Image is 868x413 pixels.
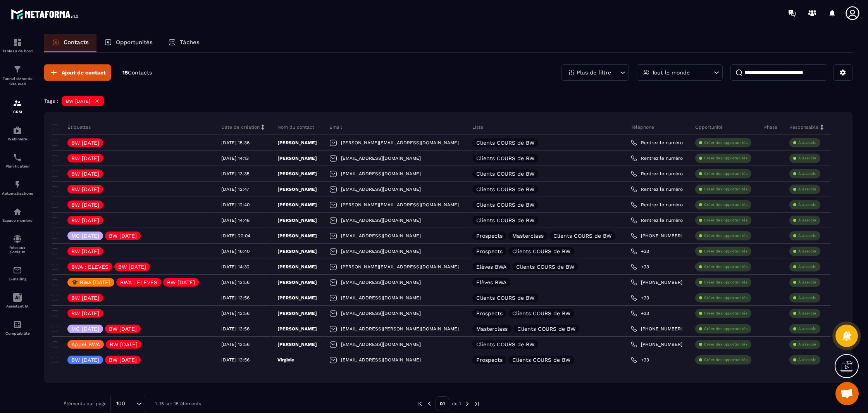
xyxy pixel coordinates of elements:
p: [PERSON_NAME] [277,186,317,192]
a: Contacts [44,34,96,52]
p: [PERSON_NAME] [277,310,317,316]
button: Ajout de contact [44,64,111,81]
p: Tout le monde [652,70,690,75]
img: scheduler [13,153,22,162]
p: [PERSON_NAME] [277,341,317,347]
p: Appel BWA [71,342,100,347]
a: automationsautomationsAutomatisations [2,174,33,201]
p: Clients COURS de BW [476,140,534,145]
p: MC [DATE] [71,326,99,332]
p: Masterclass [476,326,508,332]
p: Créer des opportunités [704,218,747,223]
a: +33 [631,264,649,270]
p: À associe [798,202,816,207]
p: Date de création [221,124,260,130]
p: Tags : [44,98,58,104]
p: Elèves BWA [476,264,506,270]
p: Clients COURS de BW [476,342,534,347]
a: [PHONE_NUMBER] [631,341,682,347]
p: Téléphone [631,124,654,130]
img: next [474,400,480,407]
p: Créer des opportunités [704,295,747,301]
p: Comptabilité [2,331,33,335]
p: [DATE] 13:35 [221,171,250,176]
p: Créer des opportunités [704,357,747,363]
p: 01 [436,396,449,411]
p: Créer des opportunités [704,171,747,176]
a: formationformationCRM [2,93,33,120]
p: Nom du contact [277,124,314,130]
p: À associe [798,326,816,332]
p: [DATE] 22:04 [221,233,250,238]
p: BW [DATE] [71,357,99,363]
p: Masterclass [512,233,544,238]
p: Assistant IA [2,304,33,308]
p: BW [DATE] [71,140,99,145]
p: 15 [122,69,152,76]
p: 1-15 sur 15 éléments [155,401,201,406]
p: Créer des opportunités [704,156,747,161]
p: BWA : ELEVES [71,264,108,270]
p: BW [DATE] [71,218,99,223]
p: [PERSON_NAME] [277,171,317,177]
p: Elèves BWA [476,280,506,285]
img: social-network [13,234,22,244]
p: Contacts [64,39,89,46]
img: prev [416,400,423,407]
p: Espace membre [2,218,33,223]
p: BW [DATE] [110,342,138,347]
p: À associe [798,342,816,347]
p: [PERSON_NAME] [277,140,317,146]
p: [DATE] 14:13 [221,156,249,161]
img: prev [426,400,433,407]
a: +33 [631,310,649,316]
img: logo [11,7,81,21]
span: Contacts [128,69,152,76]
p: BW [DATE] [71,156,99,161]
p: BW [DATE] [66,98,90,104]
p: [DATE] 14:32 [221,264,250,270]
span: Ajout de contact [62,69,106,76]
p: Créer des opportunités [704,342,747,347]
p: Phase [764,124,777,130]
p: À associe [798,264,816,270]
a: Assistant IA [2,287,33,314]
p: BW [DATE] [109,233,137,238]
p: BW [DATE] [71,187,99,192]
p: Créer des opportunités [704,326,747,332]
img: formation [13,65,22,74]
p: [DATE] 15:36 [221,140,250,145]
p: Tunnel de vente Site web [2,76,33,87]
p: BW [DATE] [167,280,195,285]
p: Clients COURS de BW [476,156,534,161]
p: Liste [472,124,483,130]
p: BW [DATE] [109,326,137,332]
p: À associe [798,280,816,285]
p: BW [DATE] [71,295,99,301]
p: Créer des opportunités [704,249,747,254]
p: [DATE] 13:56 [221,280,250,285]
p: [PERSON_NAME] [277,326,317,332]
p: À associe [798,156,816,161]
a: automationsautomationsEspace membre [2,201,33,228]
p: [DATE] 13:56 [221,295,250,301]
p: Plus de filtre [577,70,611,75]
a: Opportunités [96,34,160,52]
p: Clients COURS de BW [516,264,574,270]
p: Créer des opportunités [704,233,747,238]
p: Clients COURS de BW [512,249,570,254]
p: [PERSON_NAME] [277,155,317,161]
p: Clients COURS de BW [476,218,534,223]
p: À associe [798,218,816,223]
p: BW [DATE] [71,171,99,176]
p: Créer des opportunités [704,140,747,145]
p: [DATE] 16:40 [221,249,250,254]
p: [DATE] 13:56 [221,326,250,332]
p: [PERSON_NAME] [277,202,317,208]
p: CRM [2,110,33,114]
p: À associe [798,233,816,238]
p: Webinaire [2,137,33,141]
p: Virginie [277,357,294,363]
p: BW [DATE] [71,202,99,207]
p: [PERSON_NAME] [277,264,317,270]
